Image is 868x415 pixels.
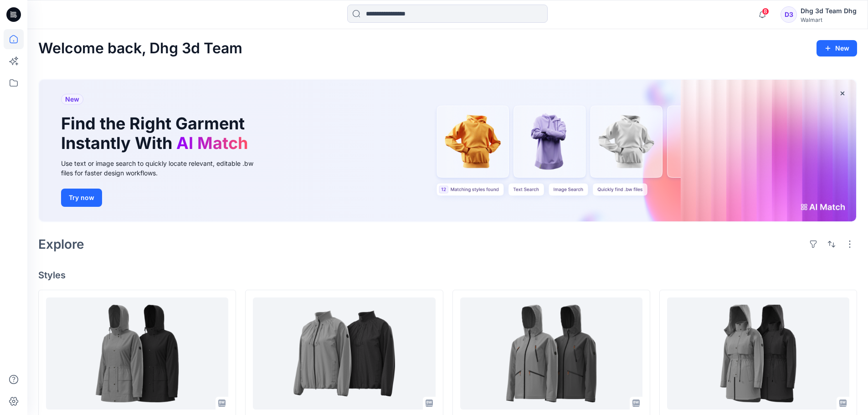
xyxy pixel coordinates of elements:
[38,270,857,281] h4: Styles
[61,114,252,153] h1: Find the Right Garment Instantly With
[38,40,242,57] h2: Welcome back, Dhg 3d Team
[460,297,642,410] a: DHG26D-WO005 H2’26 Walmart Ozark Trail - Women’s Outerwear - Best Shell Jacket, Opt.2
[61,189,102,207] button: Try now
[762,8,769,15] span: 8
[176,133,248,153] span: AI Match
[801,16,857,23] div: Walmart
[61,159,266,178] div: Use text or image search to quickly locate relevant, editable .bw files for faster design workflows.
[46,297,228,410] a: DHG26D - WO003 Ozark Trail - Women’s Outerwear - OPP Oversized Parka
[801,5,857,16] div: Dhg 3d Team Dhg
[38,237,84,251] h2: Explore
[253,297,435,410] a: DHG26D-WO006 - Ozark Trail - Women’s Outerwear - Better Lightweight Windbreaker
[65,94,79,105] span: New
[781,6,797,23] div: D3
[667,297,849,410] a: DHG26D-WO002-Walmart Ozark Trail - Women’s Outerwear - Best Long Rain Jacket, Opt. 1
[817,40,857,56] button: New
